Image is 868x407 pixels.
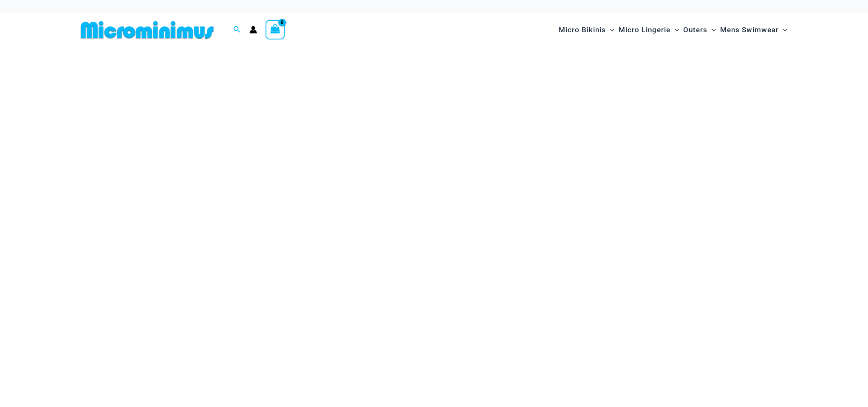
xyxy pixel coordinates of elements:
[720,19,779,41] span: Mens Swimwear
[779,19,787,41] span: Menu Toggle
[683,19,707,41] span: Outers
[555,16,791,44] nav: Site Navigation
[249,26,257,34] a: Account icon link
[266,20,285,39] a: View Shopping Cart, empty
[606,19,614,41] span: Menu Toggle
[557,17,616,43] a: Micro BikinisMenu ToggleMenu Toggle
[233,25,241,35] a: Search icon link
[559,19,606,41] span: Micro Bikinis
[670,19,679,41] span: Menu Toggle
[616,17,681,43] a: Micro LingerieMenu ToggleMenu Toggle
[718,17,789,43] a: Mens SwimwearMenu ToggleMenu Toggle
[619,19,670,41] span: Micro Lingerie
[77,20,217,39] img: MM SHOP LOGO FLAT
[681,17,718,43] a: OutersMenu ToggleMenu Toggle
[707,19,716,41] span: Menu Toggle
